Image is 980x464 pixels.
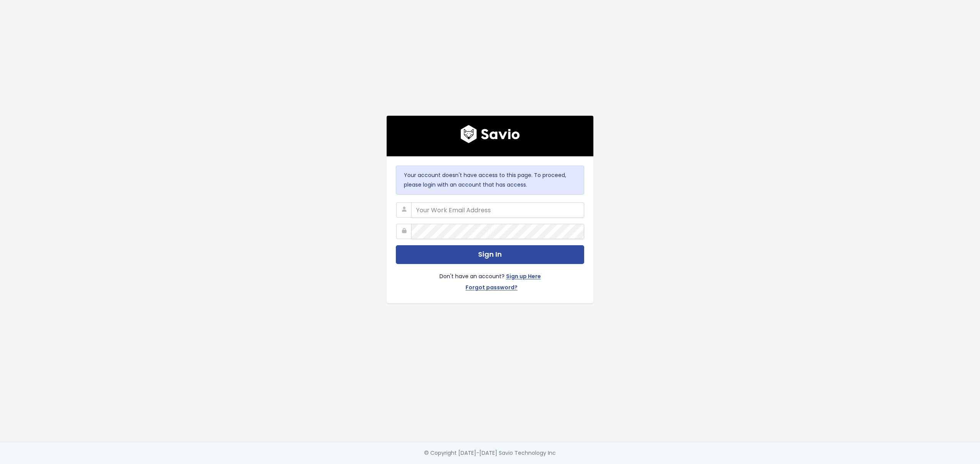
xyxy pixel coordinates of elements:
a: Forgot password? [465,283,518,294]
a: Sign up Here [506,272,541,283]
div: Don't have an account? [396,264,584,294]
div: © Copyright [DATE]-[DATE] Savio Technology Inc [424,448,556,458]
p: Your account doesn't have access to this page. To proceed, please login with an account that has ... [404,171,576,190]
img: logo600x187.a314fd40982d.png [461,125,520,143]
input: Your Work Email Address [411,202,584,218]
button: Sign In [396,245,584,264]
